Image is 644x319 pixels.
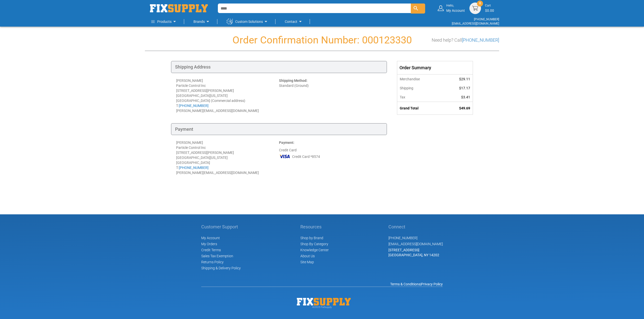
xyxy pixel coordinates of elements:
[201,242,217,246] span: My Orders
[176,78,279,113] div: [PERSON_NAME] Particle Control Inc [STREET_ADDRESS][PERSON_NAME] [GEOGRAPHIC_DATA][US_STATE] [GEO...
[421,282,443,286] a: Privacy Policy
[462,37,499,43] a: [PHONE_NUMBER]
[279,153,291,160] img: VI
[201,254,233,258] span: Sales Tax Exemption
[193,17,211,27] a: Brands
[300,254,315,258] a: About Us
[300,260,314,264] a: Site Map
[485,4,494,8] small: Cart
[397,61,473,74] div: Order Summary
[201,266,241,270] a: Shipping & Delivery Policy
[459,77,470,81] span: $29.11
[227,17,269,27] a: Custom Solutions
[397,74,443,84] th: Merchandise
[390,282,420,286] a: Terms & Conditions
[446,4,465,13] div: My Account
[201,260,224,264] a: Returns Policy
[279,78,382,113] div: Standard (Ground)
[285,17,303,27] a: Contact
[474,18,499,21] a: [PHONE_NUMBER]
[459,86,470,90] span: $17.17
[300,236,323,240] a: Shop by Brand
[485,9,494,13] span: $0.00
[479,1,481,6] span: 0
[397,93,443,102] th: Tax
[179,104,209,108] a: [PHONE_NUMBER]
[150,4,208,12] a: store logo
[201,224,241,229] h5: Customer Support
[151,17,178,27] a: Products
[171,61,387,73] div: Shipping Address
[292,154,320,159] span: Credit Card *8574
[459,106,470,110] span: $49.69
[400,106,419,110] strong: Grand Total
[201,282,443,287] div: |
[171,123,387,135] div: Payment
[397,84,443,93] th: Shipping
[300,248,329,252] a: Knowledge Center
[201,248,221,252] span: Credit Terms
[150,4,208,12] img: Fix Industrial Supply
[176,140,279,175] div: [PERSON_NAME] Particle Control Inc [STREET_ADDRESS][PERSON_NAME] [GEOGRAPHIC_DATA][US_STATE] [GEO...
[297,298,351,305] img: Fix Industrial Supply
[461,95,470,99] span: $3.41
[179,166,209,170] a: [PHONE_NUMBER]
[300,242,328,246] a: Shop By Category
[300,224,329,229] h5: Resources
[446,4,465,8] small: Hello,
[312,306,332,308] span: © 2025 FixSupply
[279,141,294,145] strong: Payment:
[388,224,443,229] h5: Connect
[279,79,307,83] strong: Shipping Method:
[201,236,220,240] span: My Account
[388,242,443,246] a: [EMAIL_ADDRESS][DOMAIN_NAME]
[388,248,439,257] span: [STREET_ADDRESS] [GEOGRAPHIC_DATA], NY 14202
[432,38,499,43] h3: Need help? Call
[411,4,425,14] button: Search
[145,35,499,46] h1: Order Confirmation Number: 000123330
[452,22,499,25] a: [EMAIL_ADDRESS][DOMAIN_NAME]
[388,236,417,240] a: [PHONE_NUMBER]
[279,140,382,175] div: Credit Card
